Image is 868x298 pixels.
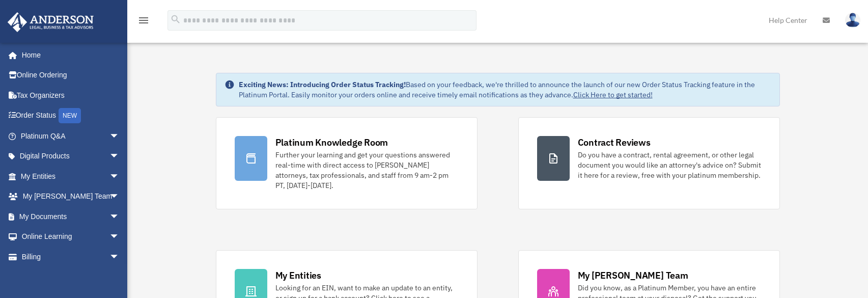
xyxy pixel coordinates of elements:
div: Platinum Knowledge Room [275,136,388,149]
a: Platinum Knowledge Room Further your learning and get your questions answered real-time with dire... [216,117,478,209]
a: My Entitiesarrow_drop_down [7,166,135,186]
a: Tax Organizers [7,85,135,105]
a: Contract Reviews Do you have a contract, rental agreement, or other legal document you would like... [518,117,780,209]
div: My [PERSON_NAME] Team [578,269,688,282]
i: search [170,14,181,25]
div: NEW [59,108,81,123]
a: menu [137,18,150,26]
div: Based on your feedback, we're thrilled to announce the launch of our new Order Status Tracking fe... [239,79,771,100]
a: Online Ordering [7,65,135,86]
a: Digital Productsarrow_drop_down [7,146,135,167]
strong: Exciting News: Introducing Order Status Tracking! [239,80,406,89]
span: arrow_drop_down [109,227,130,248]
a: Billingarrow_drop_down [7,247,135,267]
a: My Documentsarrow_drop_down [7,206,135,227]
img: Anderson Advisors Platinum Portal [5,12,97,32]
a: Click Here to get started! [573,90,653,99]
img: User Pic [845,13,860,28]
div: Further your learning and get your questions answered real-time with direct access to [PERSON_NAM... [275,150,459,191]
span: arrow_drop_down [109,166,130,187]
i: menu [137,14,150,26]
a: My [PERSON_NAME] Teamarrow_drop_down [7,186,135,207]
div: Do you have a contract, rental agreement, or other legal document you would like an attorney's ad... [578,150,761,180]
span: arrow_drop_down [109,186,130,207]
span: arrow_drop_down [109,247,130,267]
div: Contract Reviews [578,136,651,149]
div: My Entities [275,269,321,282]
a: Online Learningarrow_drop_down [7,227,135,247]
a: Platinum Q&Aarrow_drop_down [7,126,135,146]
a: Home [7,45,130,65]
span: arrow_drop_down [109,146,130,167]
span: arrow_drop_down [109,126,130,147]
span: arrow_drop_down [109,206,130,227]
a: Order StatusNEW [7,105,135,126]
